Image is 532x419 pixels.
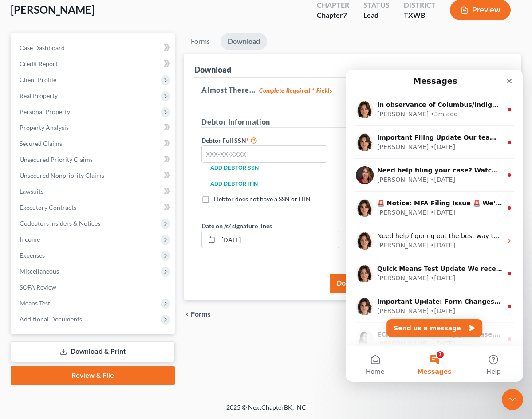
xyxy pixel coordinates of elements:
iframe: Intercom live chat [346,70,523,382]
span: Help [141,299,155,305]
a: Download & Print [11,341,175,362]
span: SOFA Review [20,283,56,291]
span: Miscellaneous [20,267,59,275]
label: Debtor does not have a SSN or ITIN [214,195,311,204]
span: Expenses [20,251,45,259]
button: Add debtor SSN [201,164,259,172]
h5: Debtor Information [201,117,485,128]
span: 7 [343,11,347,19]
div: [PERSON_NAME] [32,138,83,148]
img: Profile image for Emma [10,228,28,246]
div: • [DATE] [85,138,110,148]
div: Chapter [317,10,349,20]
strong: Complete Required * Fields [259,87,332,94]
img: Profile image for Emma [10,195,28,213]
i: chevron_left [184,311,191,318]
span: Unsecured Priority Claims [20,156,93,163]
span: Codebtors Insiders & Notices [20,219,100,227]
span: Secured Claims [20,140,62,147]
div: • [DATE] [85,106,110,115]
a: Executory Contracts [12,200,175,215]
button: chevron_left Forms [184,311,223,318]
button: Download [330,274,376,293]
a: Unsecured Priority Claims [12,152,175,168]
button: Messages [59,277,118,312]
h5: Almost There... [201,85,504,95]
div: • [DATE] [85,270,110,279]
span: Client Profile [20,76,56,83]
img: Profile image for Emma [10,129,28,147]
span: Executory Contracts [20,204,76,211]
div: [PERSON_NAME] [32,270,83,279]
span: Credit Report [20,60,58,67]
button: Send us a message [41,250,137,267]
span: Means Test [20,299,50,307]
button: Add debtor ITIN [201,180,258,188]
div: TXWB [404,10,436,20]
a: Unsecured Nonpriority Claims [12,168,175,184]
span: Lawsuits [20,188,43,195]
a: Lawsuits [12,184,175,200]
input: MM/DD/YYYY [218,231,339,248]
span: Additional Documents [20,315,82,323]
span: Messages [71,299,106,305]
div: Download [194,64,231,75]
span: Unsecured Nonpriority Claims [20,172,104,179]
a: Property Analysis [12,120,175,136]
a: Download [221,33,267,50]
button: Help [118,277,177,312]
a: Secured Claims [12,136,175,152]
div: • [DATE] [85,237,110,246]
span: Home [20,299,39,305]
label: Date on /s/ signature lines [201,221,272,231]
a: SOFA Review [12,279,175,295]
div: 2025 © NextChapterBK, INC [53,403,479,419]
div: • [DATE] [85,204,110,213]
a: Case Dashboard [12,40,175,56]
div: [PERSON_NAME] [32,171,83,180]
img: Profile image for Emma [10,162,28,180]
span: [PERSON_NAME] [11,3,95,16]
iframe: Intercom live chat [502,389,523,410]
a: Credit Report [12,56,175,72]
div: • [DATE] [85,171,110,180]
div: Lead [363,10,390,20]
img: Profile image for Lindsey [10,261,28,278]
span: Case Dashboard [20,44,65,51]
div: [PERSON_NAME] [32,237,83,246]
label: Debtor Full SSN [197,135,343,145]
span: Property Analysis [20,124,69,131]
span: Forms [191,311,211,318]
span: Real Property [20,92,58,99]
span: Personal Property [20,108,70,115]
input: XXX-XX-XXXX [201,145,327,163]
div: [PERSON_NAME] [32,106,83,115]
a: Forms [184,33,217,50]
span: Income [20,235,40,243]
div: [PERSON_NAME] [32,204,83,213]
a: Review & File [11,366,175,385]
